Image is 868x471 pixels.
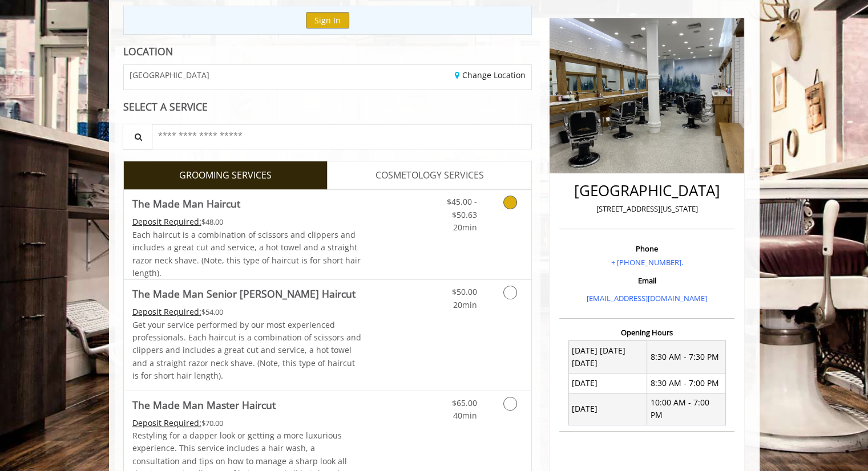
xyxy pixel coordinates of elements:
button: Service Search [123,124,152,149]
span: 20min [453,222,477,233]
span: Each haircut is a combination of scissors and clippers and includes a great cut and service, a ho... [132,229,361,278]
h3: Email [562,277,732,285]
span: 20min [453,299,477,310]
td: [DATE] [568,373,647,393]
td: 8:30 AM - 7:00 PM [647,373,726,393]
span: 40min [453,410,477,421]
span: $50.00 [451,286,477,297]
span: GROOMING SERVICES [179,168,272,183]
span: This service needs some Advance to be paid before we block your appointment [132,417,201,428]
td: [DATE] [568,393,647,425]
a: + [PHONE_NUMBER]. [611,257,683,267]
span: [GEOGRAPHIC_DATA] [130,71,209,79]
h3: Opening Hours [559,328,734,336]
td: [DATE] [DATE] [DATE] [568,341,647,373]
span: This service needs some Advance to be paid before we block your appointment [132,216,201,227]
button: Sign In [306,12,349,29]
a: Change Location [455,70,526,80]
td: 8:30 AM - 7:30 PM [647,341,726,373]
div: SELECT A SERVICE [123,101,532,112]
div: $70.00 [132,417,362,429]
b: LOCATION [123,44,173,58]
a: [EMAIL_ADDRESS][DOMAIN_NAME] [587,293,707,303]
td: 10:00 AM - 7:00 PM [647,393,726,425]
b: The Made Man Haircut [132,196,240,212]
span: This service needs some Advance to be paid before we block your appointment [132,306,201,317]
p: Get your service performed by our most experienced professionals. Each haircut is a combination o... [132,319,362,383]
b: The Made Man Master Haircut [132,397,276,413]
div: $48.00 [132,216,362,228]
h2: [GEOGRAPHIC_DATA] [562,182,732,199]
span: $45.00 - $50.63 [446,196,477,220]
h3: Phone [562,245,732,253]
b: The Made Man Senior [PERSON_NAME] Haircut [132,286,356,302]
p: [STREET_ADDRESS][US_STATE] [562,203,732,215]
div: $54.00 [132,306,362,318]
span: COSMETOLOGY SERVICES [376,168,484,183]
span: $65.00 [451,397,477,408]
